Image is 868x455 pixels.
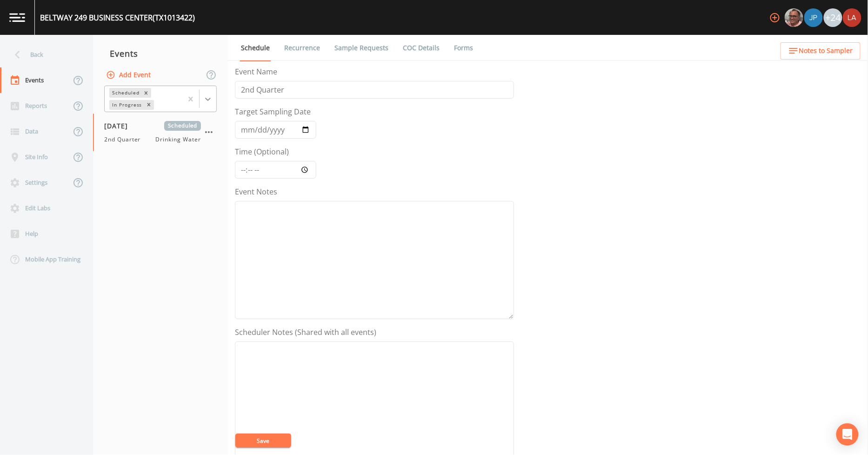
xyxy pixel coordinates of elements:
div: Events [93,42,228,65]
a: COC Details [401,35,441,61]
label: Time (Optional) [235,146,289,157]
div: Mike Franklin [784,8,804,27]
a: Forms [453,35,474,61]
a: Sample Requests [333,35,390,61]
a: Schedule [240,35,271,61]
div: BELTWAY 249 BUSINESS CENTER (TX1013422) [40,12,195,23]
span: Notes to Sampler [799,45,853,57]
span: Drinking Water [156,135,201,144]
a: Recurrence [283,35,321,61]
label: Scheduler Notes (Shared with all events) [235,327,376,338]
img: 41241ef155101aa6d92a04480b0d0000 [804,8,823,27]
img: e2d790fa78825a4bb76dcb6ab311d44c [785,8,803,27]
label: Target Sampling Date [235,106,311,117]
label: Event Notes [235,186,277,197]
button: Save [235,434,291,448]
div: Remove In Progress [144,100,154,110]
div: In Progress [109,100,144,110]
a: [DATE]Scheduled2nd QuarterDrinking Water [93,114,228,152]
span: Scheduled [164,121,201,131]
div: Scheduled [109,88,141,98]
span: 2nd Quarter [104,135,147,144]
button: Notes to Sampler [781,42,861,60]
div: Open Intercom Messenger [836,423,859,446]
label: Event Name [235,66,277,77]
div: Joshua gere Paul [804,8,823,27]
span: [DATE] [104,121,134,131]
div: Remove Scheduled [141,88,151,98]
img: logo [9,13,25,22]
div: +24 [824,8,842,27]
button: Add Event [104,67,154,84]
img: cf6e799eed601856facf0d2563d1856d [843,8,861,27]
